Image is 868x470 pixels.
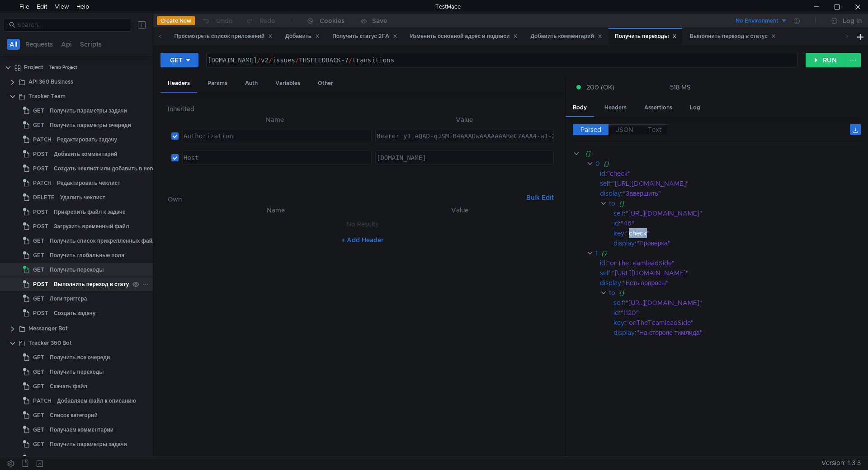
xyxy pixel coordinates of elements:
[626,228,849,238] div: "check"
[28,75,73,89] div: API 360 Business
[725,14,788,28] button: No Environment
[33,118,44,132] span: GET
[843,15,862,26] div: Log In
[77,39,104,50] button: Scripts
[613,238,635,248] div: display
[621,218,848,228] div: "46"
[613,208,624,218] div: self
[689,32,775,41] div: Выполнить переход в статус
[626,298,849,308] div: "[URL][DOMAIN_NAME]"
[50,365,104,379] div: Получить переходы
[637,99,679,116] div: Assertions
[566,99,594,117] div: Body
[806,53,846,67] button: RUN
[33,409,44,422] span: GET
[54,162,176,175] div: Создать чеклист или добавить в него пункты
[613,308,619,318] div: id
[50,292,87,305] div: Логи триггера
[160,53,198,67] button: GET
[33,277,48,291] span: POST
[60,191,105,204] div: Удалить чеклист
[600,179,861,188] div: :
[346,220,378,228] nz-embed-empty: No Results
[33,365,44,379] span: GET
[195,14,239,28] button: Undo
[33,263,44,277] span: GET
[54,306,95,320] div: Создать задачу
[54,205,126,219] div: Прикрепить файл к задаче
[613,318,624,328] div: key
[54,147,117,161] div: Добавить комментарий
[613,298,861,308] div: :
[7,39,20,50] button: All
[54,220,129,233] div: Загрузить временный файл
[585,149,848,159] div: []
[369,205,550,216] th: Value
[33,292,44,305] span: GET
[238,75,265,92] div: Auth
[268,75,307,92] div: Variables
[28,336,72,350] div: Tracker 360 Bot
[613,208,861,218] div: :
[33,351,44,364] span: GET
[595,159,600,169] div: 0
[530,32,602,41] div: Добавить комментарий
[33,147,48,161] span: POST
[24,61,43,74] div: Project
[736,17,778,25] div: No Environment
[33,452,48,465] span: POST
[170,55,183,65] div: GET
[33,306,48,320] span: POST
[600,169,861,179] div: :
[259,15,275,26] div: Redo
[49,61,77,74] div: Temp Project
[601,248,848,258] div: {}
[50,409,98,422] div: Список категорий
[50,118,131,132] div: Получить параметры очереди
[600,258,605,268] div: id
[613,218,619,228] div: id
[33,234,44,248] span: GET
[623,188,849,198] div: "Завершить"
[670,83,691,91] div: 518 MS
[239,14,282,28] button: Redo
[600,188,621,198] div: display
[600,278,861,288] div: :
[50,437,127,451] div: Получить параметры задачи
[613,328,861,338] div: :
[33,104,44,117] span: GET
[320,15,344,26] div: Cookies
[821,456,861,470] span: Version: 1.3.3
[28,322,68,335] div: Messanger Bot
[160,75,197,93] div: Headers
[612,179,849,188] div: "[URL][DOMAIN_NAME]"
[33,380,44,393] span: GET
[609,288,615,298] div: to
[637,238,849,248] div: "Проверка"
[600,258,861,268] div: :
[586,82,614,92] span: 200 (OK)
[57,133,117,146] div: Редактировать задачу
[648,126,661,134] span: Text
[607,258,848,268] div: "onTheTeamleadSide"
[637,328,849,338] div: "На стороне тимлида"
[332,32,397,41] div: Получить статус 2FA
[33,423,44,437] span: GET
[179,114,372,125] th: Name
[157,16,195,25] button: Create New
[33,394,52,408] span: PATCH
[33,162,48,175] span: POST
[619,288,848,298] div: {}
[600,179,610,188] div: self
[600,268,861,278] div: :
[17,20,126,30] input: Search...
[597,99,634,116] div: Headers
[200,75,235,92] div: Params
[182,205,369,216] th: Name
[410,32,518,41] div: Изменить основной адрес и подписи
[623,278,849,288] div: "Есть вопросы"
[615,32,677,41] div: Получить переходы
[311,75,340,92] div: Other
[580,126,601,134] span: Parsed
[33,176,52,190] span: PATCH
